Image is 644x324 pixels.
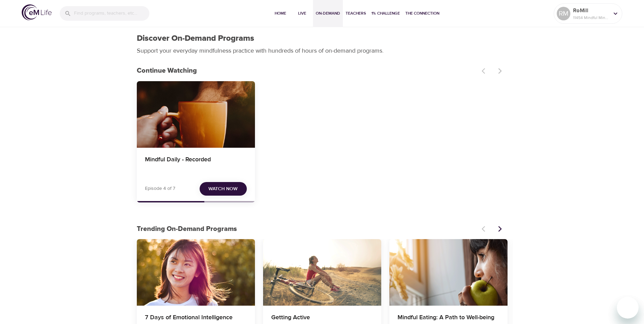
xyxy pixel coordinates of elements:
button: Mindful Daily - Recorded [137,81,255,148]
p: RoMill [573,6,609,15]
iframe: Button to launch messaging window [617,297,639,319]
p: Support your everyday mindfulness practice with hundreds of hours of on-demand programs. [137,46,391,55]
button: Next items [493,221,508,236]
h3: Continue Watching [137,67,478,75]
span: 1% Challenge [371,10,400,17]
p: 11454 Mindful Minutes [573,15,609,21]
p: Episode 4 of 7 [145,185,175,192]
button: Watch Now [200,182,247,196]
div: RM [557,7,570,20]
p: Trending On-Demand Programs [137,224,478,234]
img: logo [22,4,52,20]
h4: Mindful Daily - Recorded [145,156,247,172]
input: Find programs, teachers, etc... [74,6,149,21]
button: Getting Active [263,239,381,306]
span: Home [272,10,289,17]
span: The Connection [405,10,439,17]
span: Live [294,10,310,17]
button: Mindful Eating: A Path to Well-being [389,239,508,306]
button: 7 Days of Emotional Intelligence [137,239,255,306]
span: On-Demand [316,10,340,17]
h1: Discover On-Demand Programs [137,34,254,43]
span: Teachers [346,10,366,17]
span: Watch Now [208,185,238,193]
